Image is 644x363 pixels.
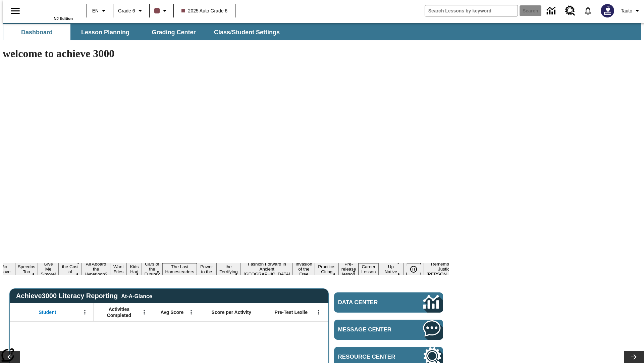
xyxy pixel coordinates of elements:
div: At-A-Glance [121,292,152,299]
a: Data Center [543,2,561,20]
span: Grade 6 [118,7,135,14]
h1: welcome to achieve 3000 [3,47,449,60]
button: Slide 15 The Invasion of the Free CD [293,255,315,283]
span: Dashboard [21,29,53,36]
span: NJ Edition [54,16,73,21]
button: Grading Center [140,24,207,40]
button: Slide 14 Fashion Forward in Ancient Rome [241,260,293,278]
span: 2025 Auto Grade 6 [181,7,228,14]
button: Slide 21 Remembering Justice O'Connor [424,260,466,278]
button: Slide 6 Covering the Cost of College [59,258,82,280]
button: Open Menu [314,307,324,317]
span: Lesson Planning [81,29,129,36]
button: Slide 11 The Last Homesteaders [162,263,197,275]
button: Open side menu [5,1,25,21]
button: Slide 18 Career Lesson [359,263,378,275]
span: Class/Student Settings [214,29,280,36]
span: Message Center [338,326,403,333]
div: SubNavbar [3,23,641,40]
button: Class/Student Settings [209,24,285,40]
a: Data Center [334,292,443,313]
span: Achieve3000 Literacy Reporting [16,292,152,300]
span: Student [39,309,56,315]
button: Slide 17 Pre-release lesson [339,260,359,278]
button: Slide 9 Dirty Jobs Kids Had To Do [127,253,142,285]
img: Avatar [601,4,614,17]
a: Notifications [579,2,597,19]
button: Dashboard [3,24,70,40]
div: Home [29,2,73,21]
button: Slide 20 Hooray for Constitution Day! [403,260,424,278]
button: Slide 8 Do You Want Fries With That? [110,253,127,285]
button: Lesson Planning [72,24,139,40]
button: Open Menu [80,307,90,317]
a: Message Center [334,320,443,340]
button: Profile/Settings [618,5,644,17]
span: Activities Completed [97,306,141,318]
div: Pause [407,263,427,275]
button: Slide 7 All Aboard the Hyperloop? [82,260,110,278]
button: Slide 5 Give Me S'more! [38,260,59,278]
button: Lesson carousel, Next [624,351,644,363]
button: Slide 19 Cooking Up Native Traditions [378,258,403,280]
input: search field [425,5,518,16]
span: Score per Activity [212,309,252,315]
span: EN [92,7,99,14]
span: Grading Center [152,29,196,36]
span: Pre-Test Lexile [275,309,308,315]
span: Tauto [621,7,632,14]
button: Slide 4 Are Speedos Too Speedy? [15,258,38,280]
button: Slide 13 Attack of the Terrifying Tomatoes [216,258,241,280]
button: Grade: Grade 6, Select a grade [115,5,147,17]
span: Resource Center [338,354,403,360]
span: Data Center [338,299,401,306]
button: Select a new avatar [597,2,618,19]
a: Resource Center, Will open in new tab [561,2,579,20]
button: Slide 12 Solar Power to the People [197,258,216,280]
button: Language: EN, Select a language [89,5,111,17]
button: Pause [407,263,420,275]
span: Avg Score [160,309,183,315]
div: SubNavbar [3,24,286,40]
a: Home [29,3,73,16]
button: Class color is dark brown. Change class color [152,5,171,17]
button: Slide 10 Cars of the Future? [142,260,163,278]
button: Open Menu [139,307,149,317]
button: Slide 16 Mixed Practice: Citing Evidence [315,258,339,280]
button: Open Menu [186,307,196,317]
